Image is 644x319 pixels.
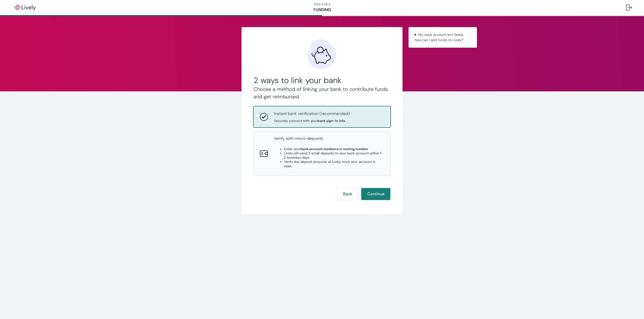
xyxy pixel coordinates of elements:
p: Instant bank verification (recommended) [274,111,350,117]
h4: Choose a method of linking your bank to contribute funds and get reimbursed. [254,85,390,100]
button: Instant bank verificationInstant bank verification (recommended)Securely connect with yourbank si... [254,107,390,127]
strong: bank sign-in info [317,119,345,123]
span: Securely connect with your . [274,119,350,123]
svg: Micro-deposits [260,150,268,158]
strong: bank account number [300,147,336,151]
summary: My bank account isn't listed, how can I add funds to Lively? [413,31,473,44]
strong: routing number [343,147,368,151]
li: Verify the deposit amounts at Lively once your account is open [284,160,384,168]
button: Back [337,188,358,200]
button: Continue [361,188,390,200]
button: Micro-depositsVerify with micro-depositsEnter yourbank account numberand routing numberLively wil... [254,132,390,176]
h2: 2 ways to link your bank [254,75,390,85]
li: Enter your and [284,147,384,151]
li: Lively will send 2 small deposits to your bank account within 1-2 business days [284,151,384,160]
button: Log out [622,2,636,14]
img: Lively [11,5,39,11]
p: Verify with micro-deposits [274,136,384,142]
svg: Instant bank verification [260,113,268,121]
